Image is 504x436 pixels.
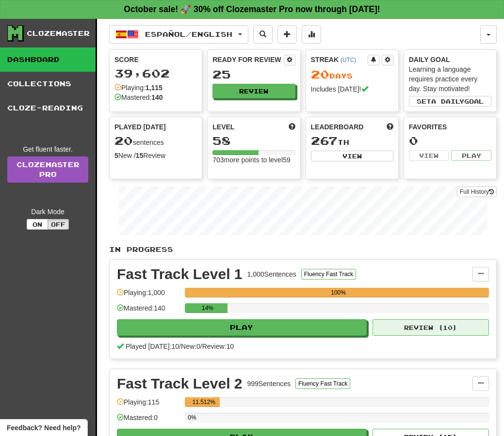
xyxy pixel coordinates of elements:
button: View [311,151,393,161]
div: Daily Goal [409,55,491,64]
button: Review [212,84,295,98]
div: Score [114,55,197,64]
span: / [200,343,202,350]
button: Add sentence to collection [277,25,297,44]
div: 703 more points to level 59 [212,155,295,165]
div: Playing: 1,000 [117,288,180,304]
span: Leaderboard [311,122,364,132]
div: 11.512% [188,397,220,407]
button: View [409,150,449,161]
span: Played [DATE]: 10 [126,343,179,350]
div: 999 Sentences [247,379,291,389]
span: New: 0 [181,343,200,350]
div: 100% [188,288,489,297]
span: a daily [431,98,464,105]
strong: 140 [151,93,163,101]
span: 20 [311,67,329,81]
div: New / Review [114,151,197,160]
div: 25 [212,68,295,80]
div: Get fluent faster. [7,144,88,154]
button: Play [117,319,367,336]
button: Search sentences [253,25,273,44]
div: Includes [DATE]! [311,84,393,94]
div: 0 [409,135,491,147]
span: 267 [311,134,338,147]
span: Open feedback widget [7,423,81,433]
div: Ready for Review [212,55,283,64]
button: Español/English [109,25,248,44]
div: 58 [212,135,295,147]
strong: October sale! 🚀 30% off Clozemaster Pro now through [DATE]! [124,4,380,14]
span: Level [212,122,234,132]
span: This week in points, UTC [387,122,393,132]
span: Played [DATE] [114,122,166,132]
button: Fluency Fast Track [295,378,350,389]
div: Dark Mode [7,207,88,217]
span: Score more points to level up [289,122,295,132]
a: (UTC) [341,57,356,63]
div: Mastered: [114,93,163,102]
div: Playing: [114,83,163,93]
button: Off [48,219,69,230]
div: Streak [311,55,368,64]
div: Favorites [409,122,491,132]
span: / [179,343,181,350]
span: Español / English [145,30,232,38]
div: Clozemaster [27,29,90,38]
button: Review (10) [373,319,489,336]
div: Fast Track Level 2 [117,376,243,391]
div: 39,602 [114,67,197,79]
strong: 15 [136,152,144,159]
button: On [27,219,48,230]
div: Day s [311,68,393,81]
div: th [311,135,393,147]
button: Play [451,150,491,161]
strong: 5 [114,152,118,159]
div: Fast Track Level 1 [117,267,243,281]
div: sentences [114,135,197,147]
div: Mastered: 0 [117,413,180,429]
button: Fluency Fast Track [301,269,356,280]
p: In Progress [109,245,497,254]
button: More stats [302,25,321,44]
div: Mastered: 140 [117,303,180,319]
div: Playing: 115 [117,397,180,413]
a: ClozemasterPro [7,156,88,183]
button: Full History [457,187,497,197]
div: 1,000 Sentences [247,269,296,279]
strong: 1,115 [146,84,163,92]
div: 14% [188,303,228,313]
span: 20 [114,134,133,147]
div: Learning a language requires practice every day. Stay motivated! [409,64,491,93]
span: Review: 10 [202,343,234,350]
button: Seta dailygoal [409,96,491,107]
